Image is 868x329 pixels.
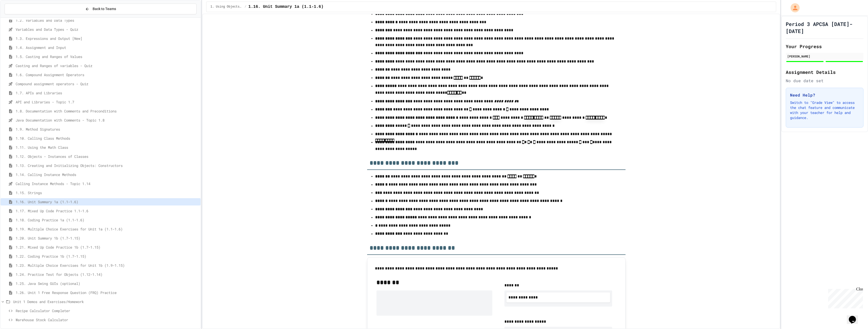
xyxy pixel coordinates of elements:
[785,2,801,14] div: My Account
[16,36,199,41] span: 1.3. Expressions and Output [New]
[16,54,199,59] span: 1.5. Casting and Ranges of Values
[16,163,199,168] span: 1.13. Creating and Initializing Objects: Constructors
[16,99,199,105] span: API and Libraries - Topic 1.7
[847,309,863,324] iframe: chat widget
[790,92,859,98] h3: Need Help?
[16,45,199,50] span: 1.4. Assignment and Input
[786,20,863,35] h1: Period 3 APCSA [DATE]-[DATE]
[16,136,199,141] span: 1.10. Calling Class Methods
[16,272,199,277] span: 1.24. Practice Test for Objects (1.12-1.14)
[16,117,199,123] span: Java Documentation with Comments - Topic 1.8
[16,63,199,68] span: Casting and Ranges of variables - Quiz
[16,245,199,250] span: 1.21. Mixed Up Code Practice 1b (1.7-1.15)
[16,145,199,150] span: 1.11. Using the Math Class
[16,181,199,186] span: Calling Instance Methods - Topic 1.14
[16,254,199,259] span: 1.22. Coding Practice 1b (1.7-1.15)
[826,287,863,308] iframe: chat widget
[16,127,199,132] span: 1.9. Method Signatures
[93,6,116,12] span: Back to Teams
[786,78,863,84] div: No due date set
[786,69,863,76] h2: Assignment Details
[16,290,199,295] span: 1.26. Unit 1 Free Response Question (FRQ) Practice
[16,154,199,159] span: 1.12. Objects - Instances of Classes
[16,190,199,195] span: 1.15. Strings
[16,27,199,32] span: Variables and Data Types - Quiz
[5,4,197,14] button: Back to Teams
[16,308,199,313] span: Recipe Calculator Completer
[16,72,199,77] span: 1.6. Compound Assignment Operators
[2,2,35,32] div: Chat with us now!Close
[248,4,323,10] span: 1.16. Unit Summary 1a (1.1-1.6)
[16,199,199,204] span: 1.16. Unit Summary 1a (1.1-1.6)
[16,208,199,214] span: 1.17. Mixed Up Code Practice 1.1-1.6
[210,5,242,9] span: 1. Using Objects and Methods
[245,5,246,9] span: /
[16,226,199,232] span: 1.19. Multiple Choice Exercises for Unit 1a (1.1-1.6)
[13,299,199,304] span: Unit 1 Demos and Exercises/Homework
[16,217,199,223] span: 1.18. Coding Practice 1a (1.1-1.6)
[16,172,199,177] span: 1.14. Calling Instance Methods
[790,100,859,120] p: Switch to "Grade View" to access the chat feature and communicate with your teacher for help and ...
[16,81,199,86] span: Compound assignment operators - Quiz
[16,263,199,268] span: 1.23. Multiple Choice Exercises for Unit 1b (1.9-1.15)
[16,317,199,322] span: Warehouse Stock Calculator
[786,43,863,50] h2: Your Progress
[16,108,199,114] span: 1.8. Documentation with Comments and Preconditions
[16,90,199,96] span: 1.7. APIs and Libraries
[16,281,199,286] span: 1.25. Java Swing GUIs (optional)
[787,54,862,58] div: [PERSON_NAME]
[16,235,199,241] span: 1.20. Unit Summary 1b (1.7-1.15)
[16,18,199,23] span: 1.2. Variables and Data Types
